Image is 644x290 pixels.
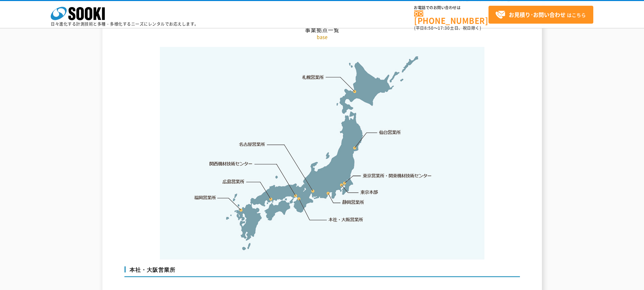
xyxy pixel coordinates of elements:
a: 福岡営業所 [194,194,216,201]
a: 関西機材技術センター [210,160,253,167]
p: base [124,33,520,41]
h3: 本社・大阪営業所 [124,266,520,277]
span: 8:50 [424,25,434,31]
a: 本社・大阪営業所 [328,216,363,223]
span: はこちら [495,10,586,20]
a: 札幌営業所 [302,74,324,80]
a: 静岡営業所 [342,199,364,206]
a: 東京本部 [361,189,378,196]
a: お見積り･お問い合わせはこちら [488,6,593,24]
span: (平日 ～ 土日、祝日除く) [414,25,481,31]
a: 名古屋営業所 [239,141,265,148]
span: お電話でのお問い合わせは [414,6,488,10]
strong: お見積り･お問い合わせ [509,10,566,19]
span: 17:30 [438,25,450,31]
a: 東京営業所・関東機材技術センター [363,172,432,179]
a: [PHONE_NUMBER] [414,10,488,24]
p: 日々進化する計測技術と多種・多様化するニーズにレンタルでお応えします。 [51,22,199,26]
img: 事業拠点一覧 [160,47,484,260]
a: 仙台営業所 [379,129,401,136]
a: 広島営業所 [223,178,245,185]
